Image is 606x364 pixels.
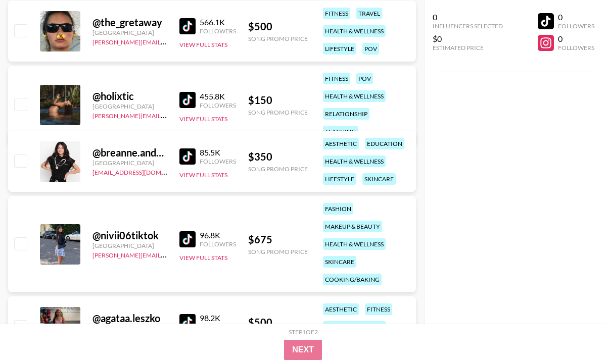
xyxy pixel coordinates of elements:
[248,150,308,163] div: $ 350
[558,44,594,51] div: Followers
[323,203,353,215] div: fashion
[356,8,382,19] div: travel
[558,22,594,30] div: Followers
[323,173,356,185] div: lifestyle
[200,323,236,331] div: Followers
[92,242,167,249] div: [GEOGRAPHIC_DATA]
[92,90,167,102] div: @ holixtic
[433,34,503,44] div: $0
[179,148,196,165] img: TikTok
[433,12,503,22] div: 0
[179,18,196,34] img: TikTok
[323,25,386,37] div: health & wellness
[433,22,503,30] div: Influencers Selected
[200,91,236,101] div: 455.8K
[362,173,396,185] div: skincare
[289,328,318,336] div: Step 1 of 2
[92,229,167,242] div: @ nivii06tiktok
[179,314,196,330] img: TikTok
[179,171,227,179] button: View Full Stats
[248,233,308,246] div: $ 675
[92,167,194,176] a: [EMAIL_ADDRESS][DOMAIN_NAME]
[555,314,594,352] iframe: Drift Widget Chat Controller
[200,240,236,248] div: Followers
[92,36,242,46] a: [PERSON_NAME][EMAIL_ADDRESS][DOMAIN_NAME]
[323,238,386,250] div: health & wellness
[179,115,227,123] button: View Full Stats
[323,138,359,149] div: aesthetic
[179,92,196,108] img: TikTok
[92,102,167,110] div: [GEOGRAPHIC_DATA]
[323,108,369,120] div: relationship
[248,248,308,255] div: Song Promo Price
[248,35,308,42] div: Song Promo Price
[200,101,236,109] div: Followers
[323,303,359,315] div: aesthetic
[200,17,236,27] div: 566.1K
[365,303,392,315] div: fitness
[200,230,236,240] div: 96.8K
[92,312,167,325] div: @ agataa.leszko
[200,147,236,158] div: 85.5K
[248,109,308,116] div: Song Promo Price
[248,94,308,107] div: $ 150
[92,16,167,29] div: @ the_gretaway
[179,231,196,247] img: TikTok
[248,165,308,173] div: Song Promo Price
[323,8,350,19] div: fitness
[92,110,242,120] a: [PERSON_NAME][EMAIL_ADDRESS][DOMAIN_NAME]
[179,254,227,262] button: View Full Stats
[248,316,308,329] div: $ 500
[323,221,382,232] div: makeup & beauty
[92,159,167,167] div: [GEOGRAPHIC_DATA]
[323,90,386,102] div: health & wellness
[356,73,373,84] div: pov
[200,158,236,165] div: Followers
[323,126,358,137] div: teaching
[362,43,379,55] div: pov
[323,321,386,333] div: health & wellness
[200,27,236,35] div: Followers
[200,313,236,323] div: 98.2K
[433,44,503,51] div: Estimated Price
[92,146,167,159] div: @ breanne.andersonn
[323,274,382,285] div: cooking/baking
[323,43,356,55] div: lifestyle
[323,256,356,268] div: skincare
[179,41,227,48] button: View Full Stats
[558,12,594,22] div: 0
[248,20,308,33] div: $ 500
[92,29,167,36] div: [GEOGRAPHIC_DATA]
[323,155,386,167] div: health & wellness
[284,340,322,360] button: Next
[558,34,594,44] div: 0
[365,138,404,149] div: education
[323,73,350,84] div: fitness
[92,249,290,259] a: [PERSON_NAME][EMAIL_ADDRESS][PERSON_NAME][DOMAIN_NAME]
